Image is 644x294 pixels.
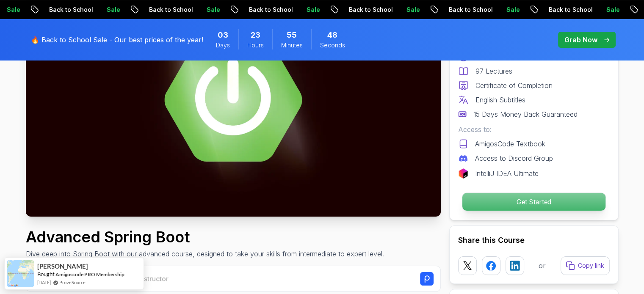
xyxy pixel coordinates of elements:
p: 15 Days Money Back Guaranteed [473,109,578,119]
span: [PERSON_NAME] [37,263,88,270]
p: Sale [398,5,426,14]
p: or [539,261,546,271]
p: Back to School [341,5,398,14]
p: Copy link [578,261,604,270]
span: 3 Days [218,29,228,41]
span: Bought [37,271,55,278]
h2: Share this Course [458,234,610,246]
button: Get Started [462,192,605,211]
span: 48 Seconds [327,29,337,41]
p: Get Started [462,193,605,211]
p: Sale [199,5,226,14]
span: Days [216,41,230,49]
button: Copy link [561,256,610,275]
a: Amigoscode PRO Membership [55,271,124,278]
h1: Advanced Spring Boot [26,228,384,245]
p: Certificate of Completion [475,80,553,91]
p: Access to Discord Group [475,153,553,163]
img: jetbrains logo [458,168,468,179]
p: Back to School [241,5,299,14]
p: 🔥 Back to School Sale - Our best prices of the year! [31,35,203,45]
span: 23 Hours [251,29,260,41]
p: AmigosCode Textbook [475,139,545,149]
p: Sale [598,5,625,14]
p: IntelliJ IDEA Ultimate [475,168,539,179]
p: Back to School [141,5,199,14]
p: Back to School [41,5,99,14]
span: 55 Minutes [287,29,297,41]
span: [DATE] [37,279,51,286]
p: Access to: [458,124,610,135]
img: provesource social proof notification image [7,260,34,287]
span: Instructor [138,275,169,283]
span: Hours [247,41,264,49]
p: 97 Lectures [475,66,512,76]
a: ProveSource [59,279,86,286]
p: Grab Now [564,35,597,45]
p: Sale [498,5,525,14]
p: English Subtitles [475,95,525,105]
p: Back to School [441,5,498,14]
span: Minutes [281,41,303,49]
p: Sale [99,5,126,14]
p: Sale [299,5,326,14]
p: Dive deep into Spring Boot with our advanced course, designed to take your skills from intermedia... [26,249,384,259]
p: Back to School [541,5,598,14]
span: Seconds [320,41,345,49]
